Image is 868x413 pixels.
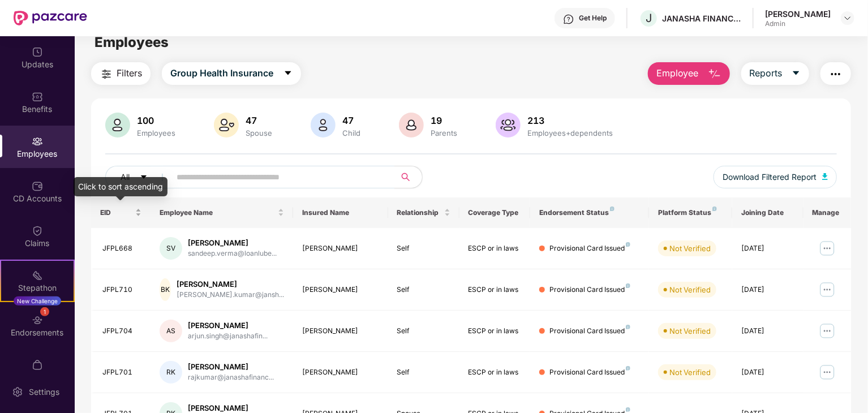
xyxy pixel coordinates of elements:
[188,248,277,259] div: sandeep.verma@loanlube...
[397,243,450,254] div: Self
[160,278,171,301] div: BK
[669,243,711,254] div: Not Verified
[91,197,151,228] th: EID
[135,128,178,137] div: Employees
[311,113,336,137] img: svg+xml;base64,PHN2ZyB4bWxucz0iaHR0cDovL3d3dy53My5vcmcvMjAwMC9zdmciIHhtbG5zOnhsaW5rPSJodHRwOi8vd3...
[469,367,522,378] div: ESCP or in laws
[243,115,274,126] div: 47
[741,326,794,337] div: [DATE]
[170,66,273,80] span: Group Health Insurance
[397,326,450,337] div: Self
[496,113,521,137] img: svg+xml;base64,PHN2ZyB4bWxucz0iaHR0cDovL3d3dy53My5vcmcvMjAwMC9zdmciIHhtbG5zOnhsaW5rPSJodHRwOi8vd3...
[105,113,130,137] img: svg+xml;base64,PHN2ZyB4bWxucz0iaHR0cDovL3d3dy53My5vcmcvMjAwMC9zdmciIHhtbG5zOnhsaW5rPSJodHRwOi8vd3...
[626,325,630,329] img: svg+xml;base64,PHN2ZyB4bWxucz0iaHR0cDovL3d3dy53My5vcmcvMjAwMC9zdmciIHdpZHRoPSI4IiBoZWlnaHQ9IjgiIH...
[32,270,43,281] img: svg+xml;base64,PHN2ZyB4bWxucz0iaHR0cDovL3d3dy53My5vcmcvMjAwMC9zdmciIHdpZHRoPSIyMSIgaGVpZ2h0PSIyMC...
[32,91,43,102] img: svg+xml;base64,PHN2ZyBpZD0iQmVuZWZpdHMiIHhtbG5zPSJodHRwOi8vd3d3LnczLm9yZy8yMDAwL3N2ZyIgd2lkdGg9Ij...
[32,46,43,58] img: svg+xml;base64,PHN2ZyBpZD0iVXBkYXRlZCIgeG1sbnM9Imh0dHA6Ly93d3cudzMub3JnLzIwMDAvc3ZnIiB3aWR0aD0iMj...
[91,62,151,85] button: Filters
[160,361,182,384] div: RK
[397,367,450,378] div: Self
[177,290,284,300] div: [PERSON_NAME].kumar@jansh...
[792,68,801,79] span: caret-down
[539,208,640,217] div: Endorsement Status
[803,197,851,228] th: Manage
[818,281,836,299] img: manageButton
[397,208,442,217] span: Relationship
[121,171,130,183] span: All
[394,166,423,188] button: search
[14,11,87,25] img: New Pazcare Logo
[102,326,141,337] div: JFPL704
[32,180,43,192] img: svg+xml;base64,PHN2ZyBpZD0iQ0RfQWNjb3VudHMiIGRhdGEtbmFtZT0iQ0QgQWNjb3VudHMiIHhtbG5zPSJodHRwOi8vd3...
[662,13,741,24] div: JANASHA FINANCE PRIVATE LIMITED
[822,173,828,180] img: svg+xml;base64,PHN2ZyB4bWxucz0iaHR0cDovL3d3dy53My5vcmcvMjAwMC9zdmciIHhtbG5zOnhsaW5rPSJodHRwOi8vd3...
[610,206,615,211] img: svg+xml;base64,PHN2ZyB4bWxucz0iaHR0cDovL3d3dy53My5vcmcvMjAwMC9zdmciIHdpZHRoPSI4IiBoZWlnaHQ9IjgiIH...
[459,197,531,228] th: Coverage Type
[188,238,277,248] div: [PERSON_NAME]
[160,208,276,217] span: Employee Name
[626,242,630,247] img: svg+xml;base64,PHN2ZyB4bWxucz0iaHR0cDovL3d3dy53My5vcmcvMjAwMC9zdmciIHdpZHRoPSI4IiBoZWlnaHQ9IjgiIH...
[188,331,268,342] div: arjun.singh@janashafin...
[283,68,293,79] span: caret-down
[714,166,837,188] button: Download Filtered Report
[669,284,711,295] div: Not Verified
[102,243,141,254] div: JFPL668
[388,197,459,228] th: Relationship
[302,367,379,378] div: [PERSON_NAME]
[669,325,711,337] div: Not Verified
[626,366,630,371] img: svg+xml;base64,PHN2ZyB4bWxucz0iaHR0cDovL3d3dy53My5vcmcvMjAwMC9zdmciIHdpZHRoPSI4IiBoZWlnaHQ9IjgiIH...
[162,62,301,85] button: Group Health Insurancecaret-down
[708,67,721,81] img: svg+xml;base64,PHN2ZyB4bWxucz0iaHR0cDovL3d3dy53My5vcmcvMjAwMC9zdmciIHhtbG5zOnhsaW5rPSJodHRwOi8vd3...
[117,66,142,80] span: Filters
[302,243,379,254] div: [PERSON_NAME]
[32,359,43,371] img: svg+xml;base64,PHN2ZyBpZD0iTXlfT3JkZXJzIiBkYXRhLW5hbWU9Ik15IE9yZGVycyIgeG1sbnM9Imh0dHA6Ly93d3cudz...
[469,326,522,337] div: ESCP or in laws
[94,34,169,50] span: Employees
[340,128,363,137] div: Child
[340,115,363,126] div: 47
[669,367,711,378] div: Not Verified
[723,171,817,183] span: Download Filtered Report
[818,239,836,257] img: manageButton
[32,225,43,236] img: svg+xml;base64,PHN2ZyBpZD0iQ2xhaW0iIHhtbG5zPSJodHRwOi8vd3d3LnczLm9yZy8yMDAwL3N2ZyIgd2lkdGg9IjIwIi...
[160,237,182,260] div: SV
[741,367,794,378] div: [DATE]
[140,173,148,182] span: caret-down
[243,128,274,137] div: Spouse
[626,283,630,288] img: svg+xml;base64,PHN2ZyB4bWxucz0iaHR0cDovL3d3dy53My5vcmcvMjAwMC9zdmciIHdpZHRoPSI4IiBoZWlnaHQ9IjgiIH...
[102,285,141,295] div: JFPL710
[741,62,809,85] button: Reportscaret-down
[525,115,615,126] div: 213
[818,363,836,381] img: manageButton
[302,326,379,337] div: [PERSON_NAME]
[750,66,783,80] span: Reports
[100,67,113,81] img: svg+xml;base64,PHN2ZyB4bWxucz0iaHR0cDovL3d3dy53My5vcmcvMjAwMC9zdmciIHdpZHRoPSIyNCIgaGVpZ2h0PSIyNC...
[428,115,459,126] div: 19
[177,279,284,290] div: [PERSON_NAME]
[549,243,630,254] div: Provisional Card Issued
[549,367,630,378] div: Provisional Card Issued
[765,8,831,19] div: [PERSON_NAME]
[428,128,459,137] div: Parents
[32,315,43,326] img: svg+xml;base64,PHN2ZyBpZD0iRW5kb3JzZW1lbnRzIiB4bWxucz0iaHR0cDovL3d3dy53My5vcmcvMjAwMC9zdmciIHdpZH...
[293,197,388,228] th: Insured Name
[40,307,49,316] div: 1
[658,208,723,217] div: Platform Status
[188,362,274,372] div: [PERSON_NAME]
[563,14,574,25] img: svg+xml;base64,PHN2ZyBpZD0iSGVscC0zMngzMiIgeG1sbnM9Imh0dHA6Ly93d3cudzMub3JnLzIwMDAvc3ZnIiB3aWR0aD...
[188,372,274,383] div: rajkumar@janashafinanc...
[469,285,522,295] div: ESCP or in laws
[151,197,293,228] th: Employee Name
[302,285,379,295] div: [PERSON_NAME]
[32,136,43,147] img: svg+xml;base64,PHN2ZyBpZD0iRW1wbG95ZWVzIiB4bWxucz0iaHR0cDovL3d3dy53My5vcmcvMjAwMC9zdmciIHdpZHRoPS...
[656,66,699,80] span: Employee
[160,320,182,342] div: AS
[646,11,652,25] span: J
[102,367,141,378] div: JFPL701
[469,243,522,254] div: ESCP or in laws
[100,208,133,217] span: EID
[525,128,615,137] div: Employees+dependents
[188,320,268,331] div: [PERSON_NAME]
[14,296,61,306] div: New Challenge
[829,67,843,81] img: svg+xml;base64,PHN2ZyB4bWxucz0iaHR0cDovL3d3dy53My5vcmcvMjAwMC9zdmciIHdpZHRoPSIyNCIgaGVpZ2h0PSIyNC...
